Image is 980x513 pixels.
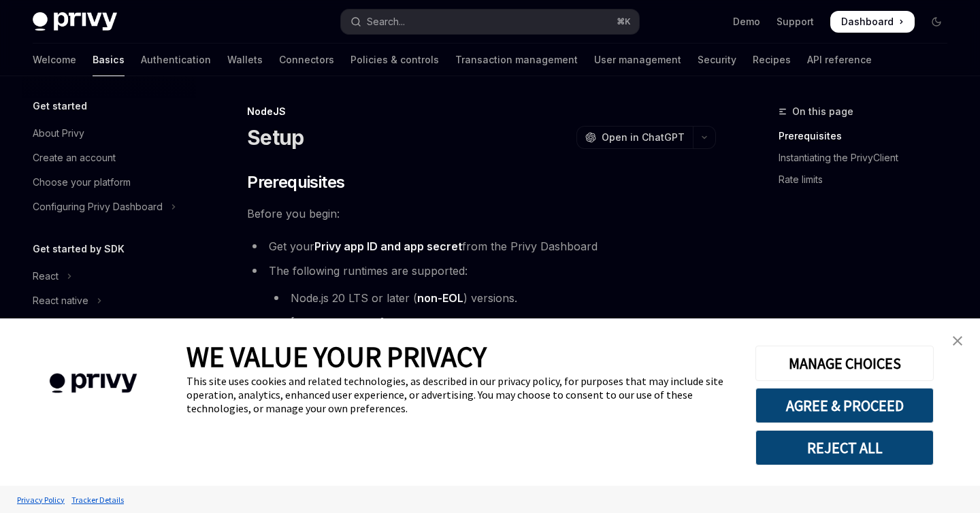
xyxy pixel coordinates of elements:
button: Toggle React section [22,264,196,288]
div: About Privy [33,125,84,142]
h5: Get started [33,98,87,114]
a: Create an account [22,146,196,170]
a: Privacy Policy [14,488,68,512]
a: Prerequisites [779,125,958,147]
span: Open in ChatGPT [602,131,685,144]
button: MANAGE CHOICES [755,346,934,381]
span: ⌘ K [617,16,631,27]
h1: Setup [247,125,304,150]
a: Basics [93,44,125,76]
span: WE VALUE YOUR PRIVACY [186,339,487,374]
a: close banner [944,327,971,354]
button: Toggle Swift section [22,313,196,337]
div: React [33,268,59,284]
a: non-EOL [417,291,463,305]
span: Prerequisites [247,171,344,193]
a: Recipes [753,44,791,76]
div: Configuring Privy Dashboard [33,199,163,215]
span: Dashboard [841,15,894,29]
a: API reference [807,44,872,76]
button: REJECT ALL [755,430,934,465]
button: Toggle React native section [22,288,196,313]
a: Tracker Details [68,488,127,512]
button: Toggle Configuring Privy Dashboard section [22,195,196,219]
button: Open search [341,10,638,34]
a: Authentication [141,44,211,76]
img: company logo [20,354,166,413]
a: Rate limits [779,169,958,191]
span: On this page [792,103,853,120]
a: Security [698,44,736,76]
div: Create an account [33,150,116,166]
div: NodeJS [247,105,716,118]
div: Swift [33,317,54,333]
div: This site uses cookies and related technologies, as described in our privacy policy, for purposes... [186,374,735,415]
li: Get your from the Privy Dashboard [247,237,716,256]
a: Demo [733,15,760,29]
li: The following runtimes are supported: [247,261,716,430]
a: Dashboard [830,11,915,33]
li: [PERSON_NAME] v1.28.0 or higher. [269,313,716,332]
div: Choose your platform [33,174,131,191]
a: User management [594,44,681,76]
a: Instantiating the PrivyClient [779,147,958,169]
a: Privy app ID and app secret [314,239,462,254]
a: Transaction management [455,44,578,76]
button: Open in ChatGPT [576,126,693,149]
h5: Get started by SDK [33,241,125,257]
a: Wallets [227,44,263,76]
a: Support [777,15,814,29]
div: Search... [367,14,405,30]
a: Welcome [33,44,76,76]
li: Node.js 20 LTS or later ( ) versions. [269,288,716,308]
img: dark logo [33,12,117,31]
button: AGREE & PROCEED [755,388,934,423]
a: Connectors [279,44,334,76]
a: Policies & controls [350,44,439,76]
span: Before you begin: [247,204,716,223]
button: Toggle dark mode [926,11,947,33]
img: close banner [953,336,962,346]
div: React native [33,293,88,309]
a: Choose your platform [22,170,196,195]
a: About Privy [22,121,196,146]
